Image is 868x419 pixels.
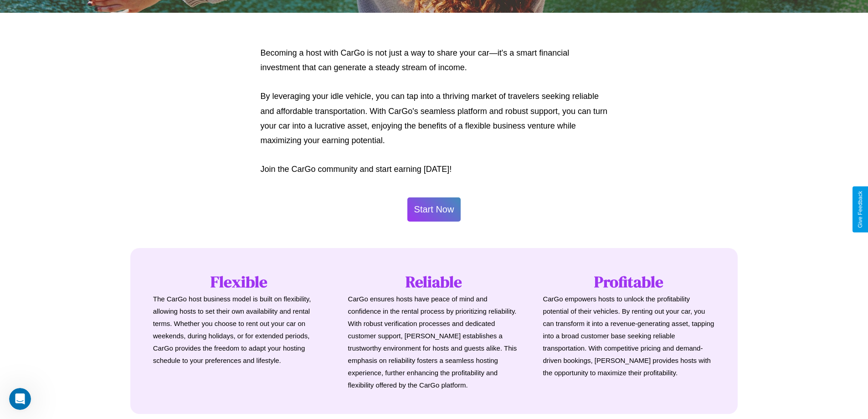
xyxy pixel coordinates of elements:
div: Give Feedback [857,191,863,228]
p: Join the CarGo community and start earning [DATE]! [261,162,608,176]
p: By leveraging your idle vehicle, you can tap into a thriving market of travelers seeking reliable... [261,89,608,148]
p: Becoming a host with CarGo is not just a way to share your car—it's a smart financial investment ... [261,46,608,75]
h1: Profitable [543,271,715,293]
iframe: Intercom live chat [9,388,31,410]
h1: Reliable [348,271,520,293]
button: Start Now [407,197,461,222]
p: CarGo ensures hosts have peace of mind and confidence in the rental process by prioritizing relia... [348,293,520,391]
p: The CarGo host business model is built on flexibility, allowing hosts to set their own availabili... [153,293,325,367]
h1: Flexible [153,271,325,293]
p: CarGo empowers hosts to unlock the profitability potential of their vehicles. By renting out your... [543,293,715,379]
